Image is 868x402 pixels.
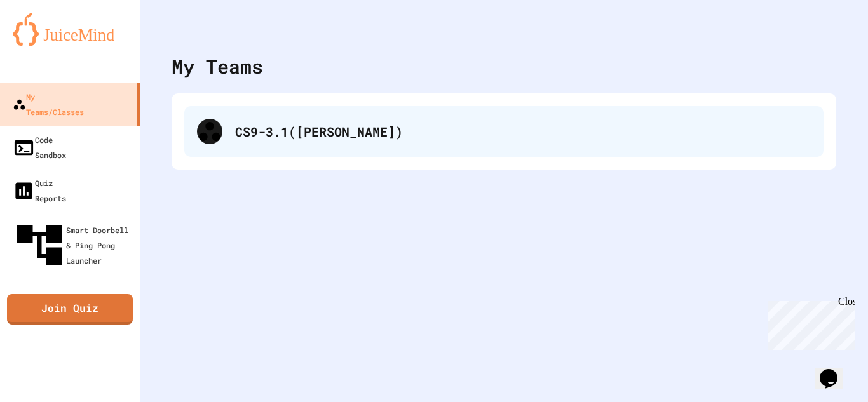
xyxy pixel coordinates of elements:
[5,5,88,81] div: Chat with us now!Close
[235,122,811,141] div: CS9-3.1([PERSON_NAME])
[13,89,84,119] div: My Teams/Classes
[184,106,824,157] div: CS9-3.1([PERSON_NAME])
[13,218,135,272] div: Smart Doorbell & Ping Pong Launcher
[13,132,66,163] div: Code Sandbox
[763,296,855,350] iframe: chat widget
[7,294,133,325] a: Join Quiz
[172,52,263,81] div: My Teams
[13,175,66,206] div: Quiz Reports
[13,13,127,46] img: logo-orange.svg
[815,351,855,389] iframe: chat widget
